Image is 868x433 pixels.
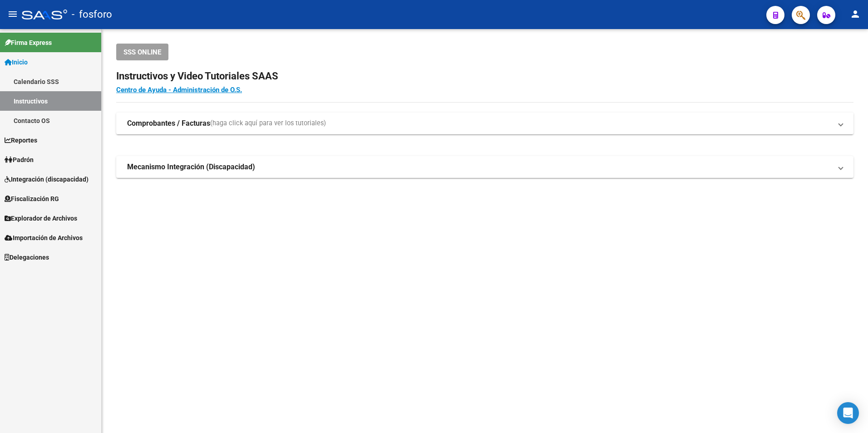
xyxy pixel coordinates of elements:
[5,174,89,184] span: Integración (discapacidad)
[5,233,83,243] span: Importación de Archivos
[116,156,853,178] mat-expansion-panel-header: Mecanismo Integración (Discapacidad)
[850,9,861,20] mat-icon: person
[127,162,255,172] strong: Mecanismo Integración (Discapacidad)
[5,155,34,165] span: Padrón
[127,118,210,128] strong: Comprobantes / Facturas
[5,194,59,204] span: Fiscalización RG
[123,48,161,56] span: SSS ONLINE
[72,5,112,25] span: - fosforo
[210,118,326,128] span: (haga click aquí para ver los tutoriales)
[5,252,49,262] span: Delegaciones
[116,68,853,85] h2: Instructivos y Video Tutoriales SAAS
[7,9,18,20] mat-icon: menu
[116,113,853,134] mat-expansion-panel-header: Comprobantes / Facturas(haga click aquí para ver los tutoriales)
[5,38,52,48] span: Firma Express
[837,402,859,424] div: Open Intercom Messenger
[5,57,28,67] span: Inicio
[5,213,77,223] span: Explorador de Archivos
[116,86,242,94] a: Centro de Ayuda - Administración de O.S.
[116,44,168,60] button: SSS ONLINE
[5,135,37,145] span: Reportes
